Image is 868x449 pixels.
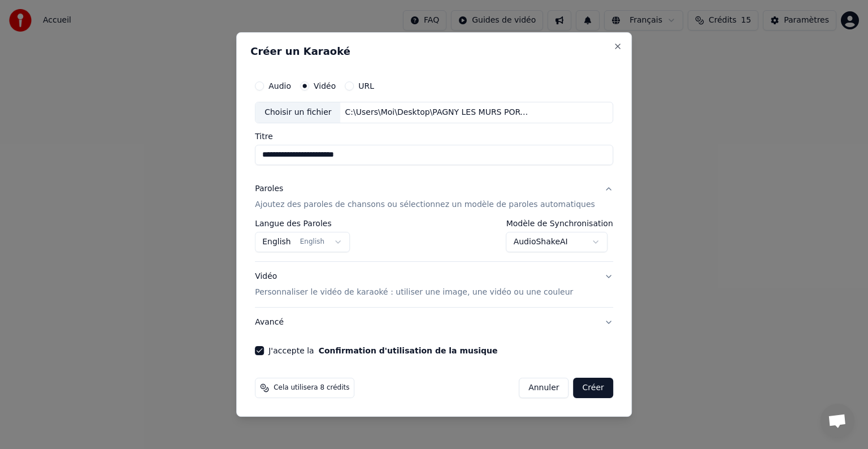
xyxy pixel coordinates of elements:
[358,82,374,90] label: URL
[274,383,349,392] span: Cela utilisera 8 crédits
[255,183,283,195] div: Paroles
[314,82,336,90] label: Vidéo
[255,308,613,337] button: Avancé
[255,199,595,210] p: Ajoutez des paroles de chansons ou sélectionnez un modèle de paroles automatiques
[255,219,350,227] label: Langue des Paroles
[255,271,573,298] div: Vidéo
[506,219,613,227] label: Modèle de Synchronisation
[255,102,340,123] div: Choisir un fichier
[341,107,533,118] div: C:\Users\Moi\Desktop\PAGNY LES MURS PORTEURS.mp4
[268,347,497,355] label: J'accepte la
[255,219,613,261] div: ParolesAjoutez des paroles de chansons ou sélectionnez un modèle de paroles automatiques
[250,46,618,57] h2: Créer un Karaoké
[255,262,613,307] button: VidéoPersonnaliser le vidéo de karaoké : utiliser une image, une vidéo ou une couleur
[268,82,291,90] label: Audio
[255,174,613,219] button: ParolesAjoutez des paroles de chansons ou sélectionnez un modèle de paroles automatiques
[319,347,498,355] button: J'accepte la
[519,378,568,398] button: Annuler
[255,132,613,140] label: Titre
[574,378,613,398] button: Créer
[255,287,573,298] p: Personnaliser le vidéo de karaoké : utiliser une image, une vidéo ou une couleur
